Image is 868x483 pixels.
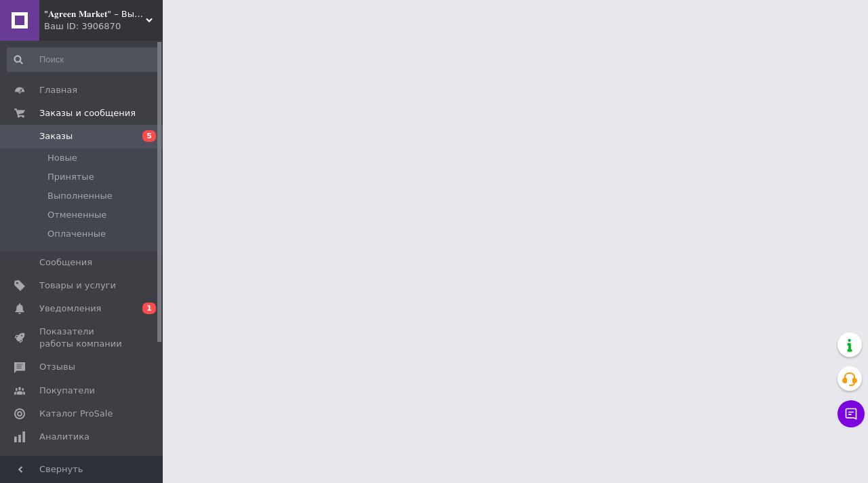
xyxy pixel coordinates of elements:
span: Инструменты вебмастера и SEO [39,454,125,478]
div: Ваш ID: 3906870 [44,20,163,33]
span: Уведомления [39,303,101,315]
span: Аналитика [39,431,90,443]
span: Сообщения [39,256,92,269]
span: Каталог ProSale [39,408,113,420]
span: Заказы [39,130,73,142]
span: Товары и услуги [39,279,116,292]
span: Новые [47,152,77,164]
span: Выполненные [47,190,113,202]
span: Показатели работы компании [39,326,125,350]
span: Заказы и сообщения [39,107,136,119]
span: Отзывы [39,361,75,373]
span: "𝐀𝐠𝐫𝐞𝐞𝐧 𝐌𝐚𝐫𝐤𝐞𝐭" – Выращивайте мечту, а мы позаботимся обо всем остальном! [44,8,146,20]
button: Чат с покупателем [837,400,865,427]
span: Главная [39,84,77,96]
input: Поиск [7,47,160,72]
span: 5 [142,130,156,142]
span: Принятые [47,171,94,183]
span: 1 [142,303,156,314]
span: Оплаченные [47,228,106,240]
span: Отмененные [47,209,106,221]
span: Покупатели [39,385,95,397]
